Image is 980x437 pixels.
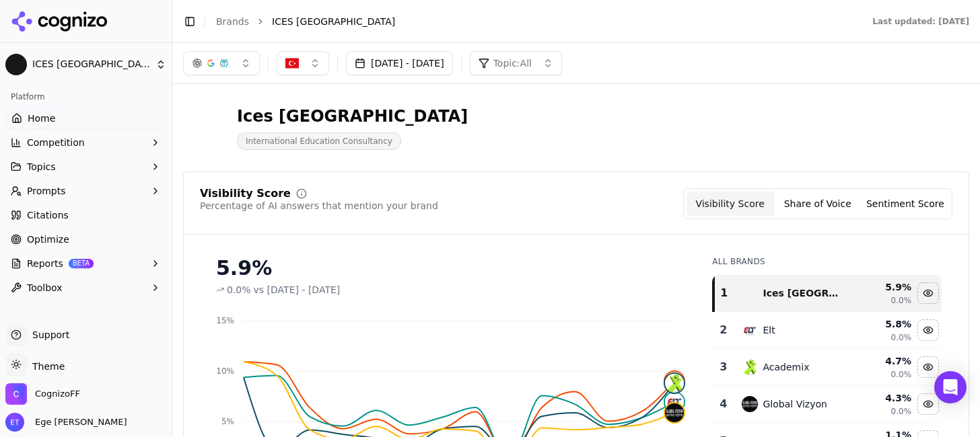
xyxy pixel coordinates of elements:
[665,403,684,422] img: global vizyon
[5,204,166,226] a: Citations
[27,233,69,246] span: Optimize
[5,277,166,299] button: Toolbox
[5,132,166,153] button: Competition
[891,369,912,380] span: 0.0%
[713,275,942,312] tr: 1ices turkeyIces [GEOGRAPHIC_DATA]5.9%0.0%Hide ices turkey data
[862,192,949,216] button: Sentiment Score
[854,354,911,368] div: 4.7 %
[237,132,401,150] span: International Education Consultancy
[719,322,728,338] div: 2
[5,108,166,129] a: Home
[216,15,845,28] nav: breadcrumb
[763,360,810,374] div: Academix
[917,393,939,415] button: Hide global vizyon data
[713,349,942,386] tr: 3academixAcademix4.7%0.0%Hide academix data
[5,383,27,405] img: CognizoFF
[5,253,166,274] button: ReportsBETA
[27,208,69,222] span: Citations
[891,295,912,306] span: 0.0%
[5,86,166,108] div: Platform
[719,396,728,412] div: 4
[917,356,939,378] button: Hide academix data
[742,285,758,301] img: ices turkey
[346,51,453,75] button: [DATE] - [DATE]
[5,156,166,177] button: Topics
[30,416,127,428] span: Ege [PERSON_NAME]
[183,106,226,149] img: ICES Turkey
[5,180,166,202] button: Prompts
[216,16,249,27] a: Brands
[665,374,684,393] img: academix
[934,371,967,403] div: Open Intercom Messenger
[742,359,758,375] img: academix
[713,312,942,349] tr: 2eltElt5.8%0.0%Hide elt data
[5,54,27,75] img: ICES Turkey
[254,283,341,296] span: vs [DATE] - [DATE]
[272,15,395,28] span: ICES [GEOGRAPHIC_DATA]
[854,391,911,405] div: 4.3 %
[5,383,80,405] button: Open organization switcher
[5,413,127,432] button: Open user button
[216,256,685,280] div: 5.9%
[27,257,63,270] span: Reports
[27,160,56,173] span: Topics
[200,188,291,199] div: Visibility Score
[917,319,939,341] button: Hide elt data
[854,317,911,331] div: 5.8 %
[5,413,24,432] img: Ege Talay Ozguler
[763,286,843,300] div: Ices [GEOGRAPHIC_DATA]
[32,58,150,71] span: ICES [GEOGRAPHIC_DATA]
[27,281,63,294] span: Toolbox
[742,322,758,338] img: elt
[891,332,912,343] span: 0.0%
[28,112,55,125] span: Home
[216,366,234,376] tspan: 10%
[917,282,939,304] button: Hide ices turkey data
[763,323,775,337] div: Elt
[227,283,251,296] span: 0.0%
[665,372,684,391] img: ices turkey
[69,259,94,268] span: BETA
[687,192,774,216] button: Visibility Score
[712,256,942,267] div: All Brands
[221,417,234,426] tspan: 5%
[285,56,299,70] img: Turkiye
[27,136,85,149] span: Competition
[27,328,69,342] span: Support
[27,184,66,198] span: Prompts
[872,16,969,27] div: Last updated: [DATE]
[713,386,942,423] tr: 4global vizyonGlobal Vizyon4.3%0.0%Hide global vizyon data
[27,361,65,372] span: Theme
[5,229,166,250] a: Optimize
[216,316,234,325] tspan: 15%
[774,192,862,216] button: Share of Voice
[493,56,532,70] span: Topic: All
[200,199,438,212] div: Percentage of AI answers that mention your brand
[237,106,468,127] div: Ices [GEOGRAPHIC_DATA]
[763,397,827,411] div: Global Vizyon
[720,285,728,301] div: 1
[719,359,728,375] div: 3
[891,406,912,417] span: 0.0%
[854,280,911,294] div: 5.9 %
[35,388,80,400] span: CognizoFF
[742,396,758,412] img: global vizyon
